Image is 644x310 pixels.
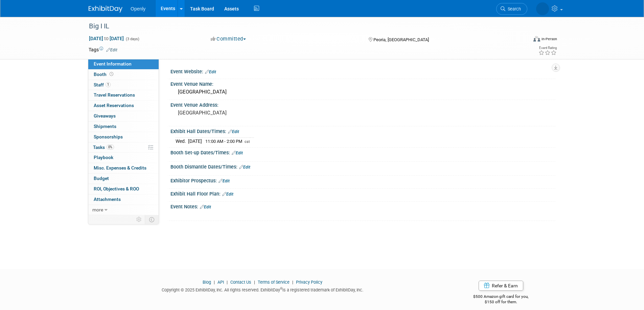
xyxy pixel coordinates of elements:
[108,72,115,77] span: Booth not reserved yet
[230,280,251,285] a: Contact Us
[239,165,250,170] a: Edit
[92,207,103,212] span: more
[170,79,555,87] div: Event Venue Name:
[245,139,250,144] span: cst
[94,61,132,67] span: Event Information
[94,113,116,119] span: Giveaways
[496,3,527,15] a: Search
[88,122,159,132] a: Shipments
[89,6,122,12] img: ExhibitDay
[291,280,295,285] span: |
[131,6,145,11] span: Openly
[200,205,211,209] a: Edit
[218,179,230,183] a: Edit
[170,126,555,135] div: Exhibit Hall Dates/Times:
[178,110,323,116] pre: [GEOGRAPHIC_DATA]
[258,280,290,285] a: Terms of Service
[176,138,188,145] td: Wed.
[280,287,282,290] sup: ®
[89,285,436,293] div: Copyright © 2025 ExhibitDay, Inc. All rights reserved. ExhibitDay is a registered trademark of Ex...
[296,280,322,285] a: Privacy Policy
[94,165,146,171] span: Misc. Expenses & Credits
[94,92,135,98] span: Travel Reservations
[88,59,159,69] a: Event Information
[538,46,557,50] div: Event Rating
[94,72,115,77] span: Booth
[94,124,116,129] span: Shipments
[125,37,139,41] span: (3 days)
[89,46,117,53] td: Tags
[222,192,233,197] a: Edit
[145,215,159,224] td: Toggle Event Tabs
[88,195,159,205] a: Attachments
[94,176,109,181] span: Budget
[89,35,124,42] span: [DATE] [DATE]
[107,145,114,150] span: 0%
[106,48,117,52] a: Edit
[205,70,216,74] a: Edit
[94,134,123,139] span: Sponsorships
[94,103,134,108] span: Asset Reservations
[170,202,555,210] div: Event Notes:
[373,37,429,42] span: Peoria, [GEOGRAPHIC_DATA]
[170,176,555,184] div: Exhibitor Prospectus:
[170,67,555,75] div: Event Website:
[446,299,556,305] div: $150 off for them.
[252,280,257,285] span: |
[88,101,159,111] a: Asset Reservations
[205,139,242,144] span: 11:00 AM - 2:00 PM
[88,111,159,121] a: Giveaways
[212,280,216,285] span: |
[88,205,159,215] a: more
[188,138,202,145] td: [DATE]
[106,82,111,87] span: 1
[94,197,121,202] span: Attachments
[232,151,243,155] a: Edit
[88,90,159,100] a: Travel Reservations
[88,153,159,163] a: Playbook
[170,148,555,156] div: Booth Set-up Dates/Times:
[541,36,557,42] div: In-Person
[94,82,111,87] span: Staff
[88,132,159,142] a: Sponsorships
[446,289,556,305] div: $500 Amazon gift card for you,
[487,35,557,45] div: Event Format
[170,189,555,198] div: Exhibit Hall Floor Plan:
[208,35,249,43] button: Committed
[88,174,159,184] a: Budget
[133,215,145,224] td: Personalize Event Tab Strip
[88,184,159,194] a: ROI, Objectives & ROO
[225,280,229,285] span: |
[536,2,549,15] img: Ana Fajardo
[479,281,523,291] a: Refer & Earn
[176,87,550,97] div: [GEOGRAPHIC_DATA]
[170,100,555,108] div: Event Venue Address:
[87,20,517,32] div: Big I IL
[88,80,159,90] a: Staff1
[533,36,540,42] img: Format-Inperson.png
[203,280,211,285] a: Blog
[88,163,159,173] a: Misc. Expenses & Credits
[103,36,110,41] span: to
[170,162,555,171] div: Booth Dismantle Dates/Times:
[88,70,159,80] a: Booth
[94,155,113,160] span: Playbook
[93,145,114,150] span: Tasks
[228,129,239,134] a: Edit
[217,280,224,285] a: API
[88,143,159,153] a: Tasks0%
[94,186,139,191] span: ROI, Objectives & ROO
[505,6,521,11] span: Search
